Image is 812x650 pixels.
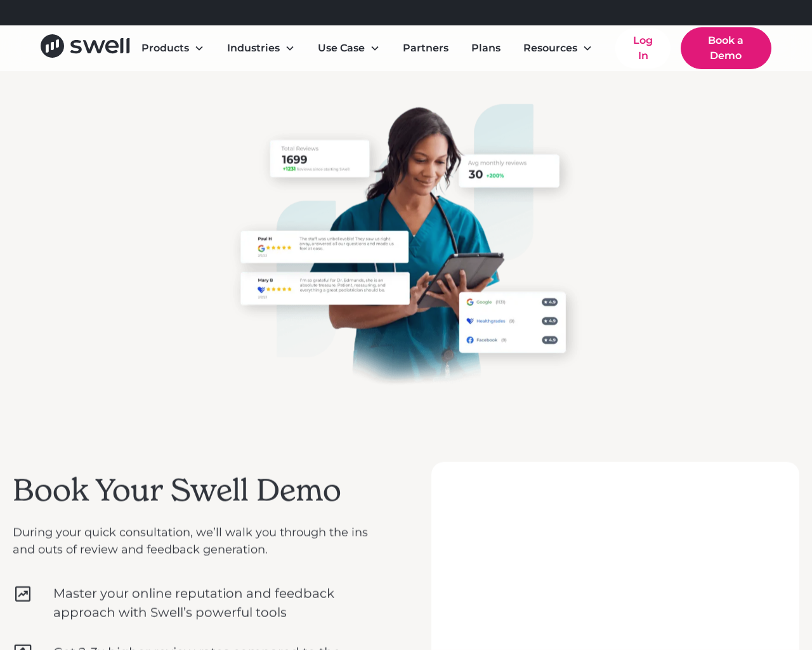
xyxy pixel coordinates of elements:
[681,27,771,69] a: Book a Demo
[13,472,381,508] h2: Book Your Swell Demo
[53,583,381,621] p: Master your online reputation and feedback approach with Swell’s powerful tools
[131,36,214,61] div: Products
[227,41,280,56] div: Industries
[318,41,365,56] div: Use Case
[615,28,671,69] a: Log In
[513,36,603,61] div: Resources
[41,34,131,63] a: home
[13,524,381,558] p: During your quick consultation, we’ll walk you through the ins and outs of review and feedback ge...
[217,36,305,61] div: Industries
[523,41,577,56] div: Resources
[393,36,459,61] a: Partners
[141,41,189,56] div: Products
[461,36,511,61] a: Plans
[308,36,390,61] div: Use Case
